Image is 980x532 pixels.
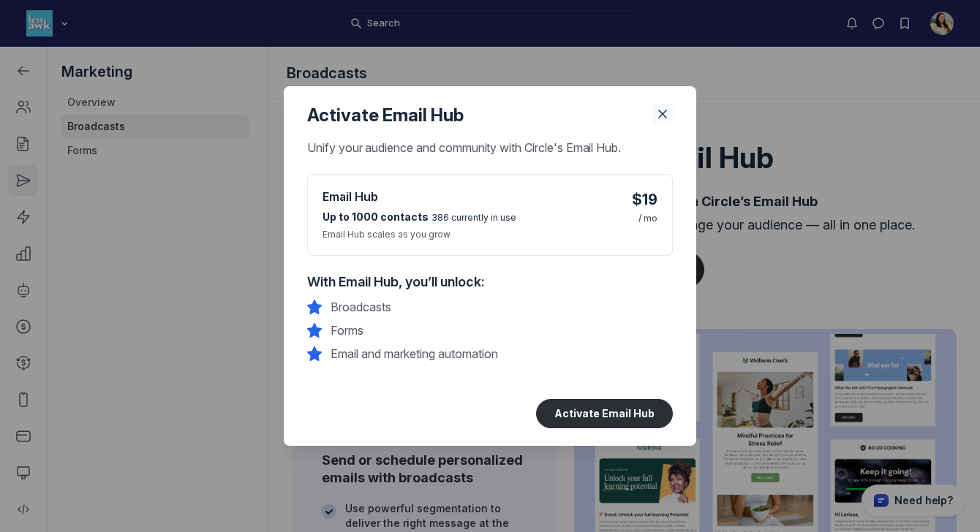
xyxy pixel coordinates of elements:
[638,213,657,224] span: / mo
[307,274,485,289] span: With Email Hub, you’ll unlock:
[307,139,673,156] p: Unify your audience and community with Circle's Email Hub.
[307,104,652,127] h4: Activate Email Hub
[331,323,363,338] span: Forms
[652,104,673,124] button: Close
[632,189,657,210] h5: $19
[331,300,391,314] span: Broadcasts
[323,229,451,240] span: Email Hub scales as you grow
[323,189,378,204] span: Email Hub
[331,346,498,361] span: Email and marketing automation
[323,210,429,224] span: Up to 1000 contacts
[536,399,673,428] button: Activate Email Hub
[431,212,516,224] span: 386 currently in use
